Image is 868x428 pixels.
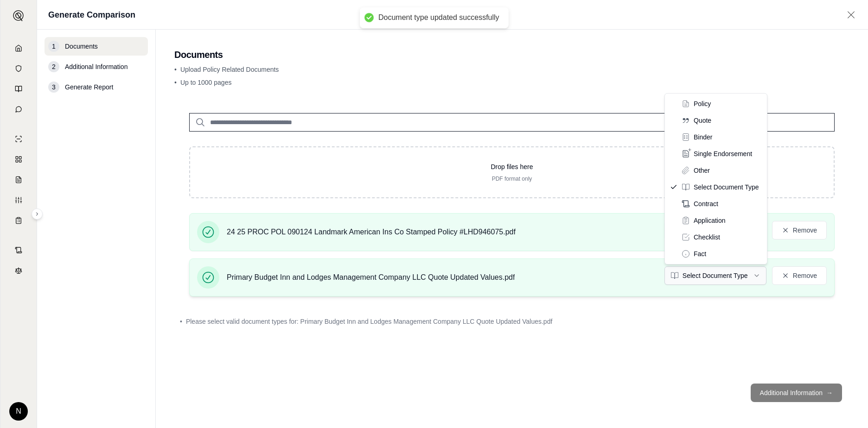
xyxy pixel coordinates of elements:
[694,216,726,225] span: Application
[694,249,706,258] span: Fact
[694,183,759,192] span: Select Document Type
[694,199,718,208] span: Contract
[694,149,752,158] span: Single Endorsement
[378,13,499,23] div: Document type updated successfully
[694,116,711,125] span: Quote
[694,132,712,142] span: Binder
[694,233,720,242] span: Checklist
[694,99,711,108] span: Policy
[694,166,710,175] span: Other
